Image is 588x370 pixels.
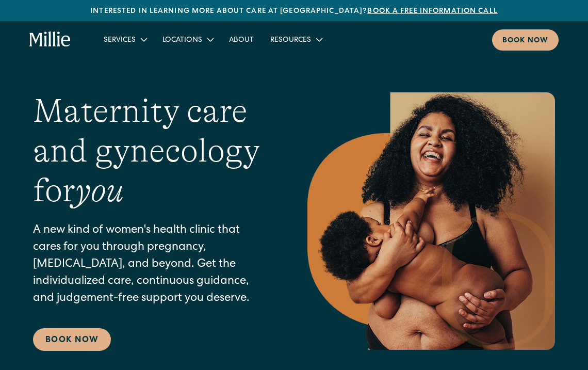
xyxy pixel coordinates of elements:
p: A new kind of women's health clinic that cares for you through pregnancy, [MEDICAL_DATA], and bey... [33,222,266,308]
div: Services [104,35,136,46]
a: Book a free information call [367,8,497,15]
div: Resources [262,31,330,48]
img: Smiling mother with her baby in arms, celebrating body positivity and the nurturing bond of postp... [307,92,555,350]
div: Resources [270,35,311,46]
a: Book Now [33,328,111,351]
a: Book now [492,29,559,51]
em: you [75,172,124,209]
div: Book now [502,36,548,46]
div: Locations [162,35,202,46]
a: About [221,31,262,48]
div: Locations [154,31,221,48]
h1: Maternity care and gynecology for [33,91,266,210]
a: home [29,31,71,47]
div: Services [95,31,154,48]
